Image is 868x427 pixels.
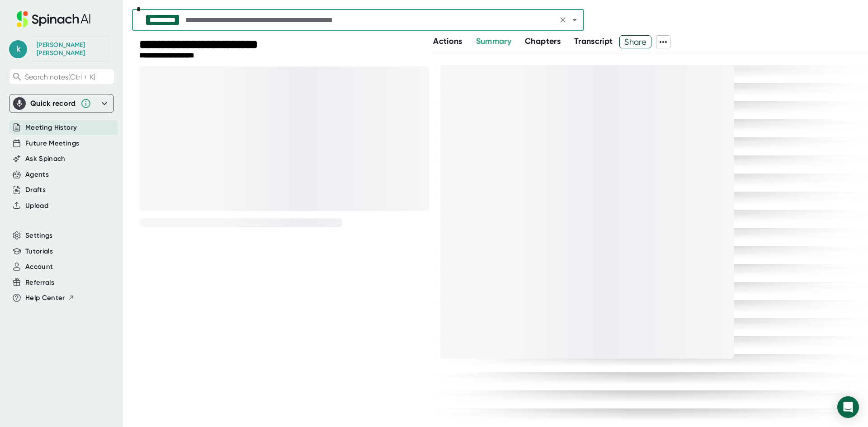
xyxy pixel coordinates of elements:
[568,14,581,26] button: Open
[433,36,462,46] span: Actions
[476,35,511,47] button: Summary
[25,185,46,195] button: Drafts
[37,41,104,57] div: Kristina Gomez
[574,36,613,46] span: Transcript
[620,34,651,50] span: Share
[9,40,27,58] span: k
[25,138,79,149] button: Future Meetings
[433,35,462,47] button: Actions
[557,14,569,26] button: Clear
[25,246,53,257] button: Tutorials
[476,36,511,46] span: Summary
[13,94,110,113] div: Quick record
[25,293,65,303] span: Help Center
[25,122,77,133] button: Meeting History
[525,35,561,47] button: Chapters
[25,293,75,303] button: Help Center
[574,35,613,47] button: Transcript
[25,277,54,288] button: Referrals
[837,396,859,418] div: Open Intercom Messenger
[619,35,651,48] button: Share
[25,73,95,81] span: Search notes (Ctrl + K)
[30,99,76,108] div: Quick record
[25,262,53,272] button: Account
[525,36,561,46] span: Chapters
[25,201,48,211] button: Upload
[25,154,66,164] button: Ask Spinach
[25,230,53,241] button: Settings
[25,169,49,180] button: Agents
